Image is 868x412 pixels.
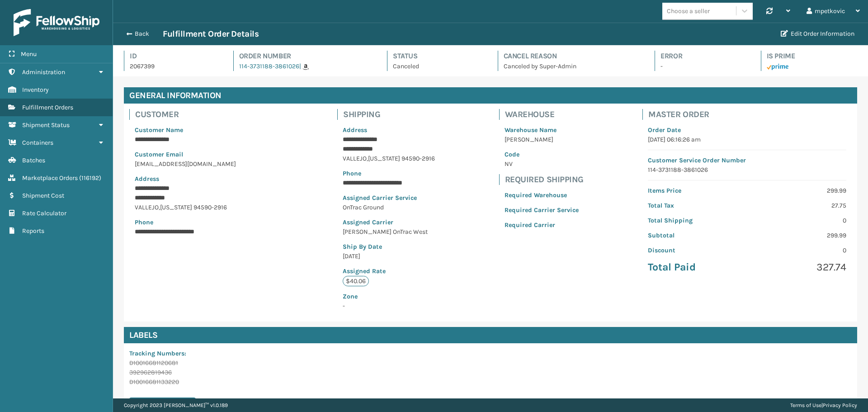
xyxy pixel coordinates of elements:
[648,260,741,274] p: Total Paid
[239,62,299,70] a: 114-3731188-3861026
[753,231,846,240] p: 299.99
[790,402,821,408] a: Terms of Use
[343,169,435,178] p: Phone
[163,28,259,39] h3: Fulfillment Order Details
[823,402,857,408] a: Privacy Policy
[343,227,435,237] p: [PERSON_NAME] OnTrac West
[22,139,53,147] span: Containers
[648,125,846,135] p: Order Date
[135,125,274,135] p: Customer Name
[504,51,639,62] h4: Cancel Reason
[22,68,65,76] span: Administration
[22,86,49,94] span: Inventory
[660,51,745,62] h4: Error
[660,62,745,71] p: -
[667,6,710,16] div: Choose a seller
[160,204,192,211] span: [US_STATE]
[505,205,579,215] p: Required Carrier Service
[14,9,99,36] img: logo
[505,174,584,185] h4: Required Shipping
[753,186,846,195] p: 299.99
[790,398,857,412] div: |
[775,25,860,43] button: Edit Order Information
[343,276,369,286] p: $40.06
[648,201,741,210] p: Total Tax
[22,209,66,217] span: Rate Calculator
[648,186,741,195] p: Items Price
[368,155,400,162] span: [US_STATE]
[401,155,435,162] span: 94590-2916
[159,204,160,211] span: ,
[648,231,741,240] p: Subtotal
[767,51,857,62] h4: Is Prime
[343,242,435,251] p: Ship By Date
[130,62,217,71] p: 2067399
[124,398,228,412] p: Copyright 2023 [PERSON_NAME]™ v 1.0.189
[124,327,857,343] h4: Labels
[22,192,64,199] span: Shipment Cost
[343,292,435,301] p: Zone
[21,50,37,58] span: Menu
[299,62,301,70] span: |
[505,190,579,200] p: Required Warehouse
[239,51,371,62] h4: Order Number
[22,121,70,129] span: Shipment Status
[135,175,159,183] span: Address
[505,159,579,169] p: NV
[648,156,846,165] p: Customer Service Order Number
[121,30,163,38] button: Back
[129,368,201,377] p: 392962819436
[343,218,435,227] p: Assigned Carrier
[648,165,846,175] p: 114-3731188-3861026
[343,251,435,261] p: [DATE]
[22,227,44,235] span: Reports
[367,155,368,162] span: ,
[22,156,45,164] span: Batches
[135,218,274,227] p: Phone
[135,150,274,159] p: Customer Email
[648,135,846,144] p: [DATE] 06:16:26 am
[343,126,367,134] span: Address
[22,104,73,111] span: Fulfillment Orders
[343,292,435,310] span: -
[343,193,435,203] p: Assigned Carrier Service
[393,51,481,62] h4: Status
[648,109,852,120] h4: Master Order
[130,51,217,62] h4: Id
[129,377,201,387] p: D10016681133220
[781,30,788,37] i: Edit
[505,109,584,120] h4: Warehouse
[505,150,579,159] p: Code
[504,62,639,71] p: Canceled by Super-Admin
[135,159,274,169] p: [EMAIL_ADDRESS][DOMAIN_NAME]
[124,87,857,104] h4: General Information
[505,220,579,230] p: Required Carrier
[753,216,846,225] p: 0
[193,204,227,211] span: 94590-2916
[129,350,186,357] span: Tracking Numbers :
[753,201,846,210] p: 27.75
[343,109,440,120] h4: Shipping
[79,174,101,182] span: ( 116192 )
[505,135,579,144] p: [PERSON_NAME]
[135,109,279,120] h4: Customer
[343,155,367,162] span: VALLEJO
[299,62,309,70] a: |
[343,203,435,212] p: OnTrac Ground
[135,204,159,211] span: VALLEJO
[393,62,481,71] p: Canceled
[343,266,435,276] p: Assigned Rate
[648,216,741,225] p: Total Shipping
[753,246,846,255] p: 0
[648,246,741,255] p: Discount
[129,358,201,368] p: D10016681120681
[753,260,846,274] p: 327.74
[22,174,78,182] span: Marketplace Orders
[505,125,579,135] p: Warehouse Name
